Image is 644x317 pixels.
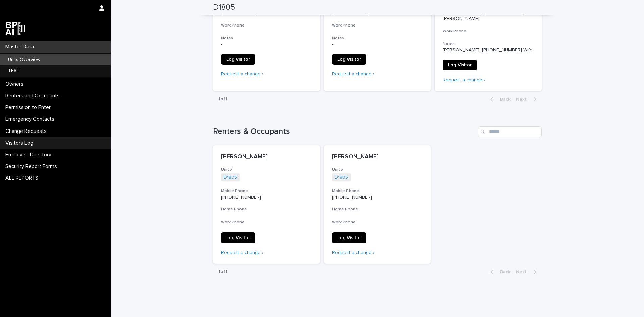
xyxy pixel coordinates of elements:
input: Search [478,126,542,137]
p: Employee Directory [3,152,57,158]
h3: Work Phone [332,220,423,225]
h3: Mobile Phone [332,188,423,194]
h3: Work Phone [332,23,423,28]
h3: Work Phone [443,29,534,34]
button: Back [485,269,513,275]
a: Request a change › [221,250,263,255]
p: Permission to Enter [3,104,56,111]
p: ALL REPORTS [3,175,44,181]
a: [PHONE_NUMBER] [221,195,261,200]
a: Log Visitor [332,232,366,243]
p: Security Report Forms [3,163,62,170]
span: Log Visitor [337,235,361,240]
h3: Work Phone [221,220,312,225]
h3: Notes [221,36,312,41]
p: [PERSON_NAME] [221,153,312,161]
a: Log Visitor [443,60,477,70]
span: Back [496,97,511,102]
a: Request a change › [443,77,485,82]
h3: Notes [443,41,534,47]
a: D1805 [224,175,237,180]
p: Owners [3,81,29,87]
span: Log Visitor [337,57,361,62]
h1: Renters & Occupants [213,127,475,137]
a: Request a change › [332,72,374,76]
a: [PHONE_NUMBER] [PHONE_NUMBER] [PERSON_NAME] [443,11,525,21]
a: [PERSON_NAME]Unit #D1805 Mobile Phone[PHONE_NUMBER]Home PhoneWork PhoneLog VisitorRequest a change › [213,145,320,264]
h3: Work Phone [221,23,312,28]
p: Visitors Log [3,140,39,146]
h2: D1805 [213,3,235,12]
a: [PHONE_NUMBER] [332,195,372,200]
button: Next [513,96,542,102]
h3: Notes [332,36,423,41]
p: - [332,42,423,47]
a: Request a change › [332,250,374,255]
span: Back [496,270,511,274]
p: - [221,42,312,47]
span: Log Visitor [226,235,250,240]
h3: Unit # [332,167,423,172]
p: [PERSON_NAME] [PHONE_NUMBER] Wife [443,47,534,53]
a: Log Visitor [332,54,366,65]
p: [PERSON_NAME] [332,153,423,161]
p: Change Requests [3,128,52,135]
span: Next [516,270,531,274]
span: Log Visitor [226,57,250,62]
img: dwgmcNfxSF6WIOOXiGgu [5,22,25,35]
h3: Mobile Phone [221,188,312,194]
a: Log Visitor [221,232,255,243]
p: Emergency Contacts [3,116,60,122]
h3: Unit # [221,167,312,172]
button: Back [485,96,513,102]
p: Units Overview [3,57,46,63]
p: 1 of 1 [213,264,233,280]
a: D1805 [335,175,348,180]
a: Request a change › [221,72,263,76]
span: Next [516,97,531,102]
p: Master Data [3,44,39,50]
p: TEST [3,68,25,74]
h3: Home Phone [221,207,312,212]
a: Log Visitor [221,54,255,65]
p: Renters and Occupants [3,93,65,99]
p: 1 of 1 [213,91,233,107]
a: [PERSON_NAME]Unit #D1805 Mobile Phone[PHONE_NUMBER]Home PhoneWork PhoneLog VisitorRequest a change › [324,145,431,264]
button: Next [513,269,542,275]
span: Log Visitor [448,63,472,67]
h3: Home Phone [332,207,423,212]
